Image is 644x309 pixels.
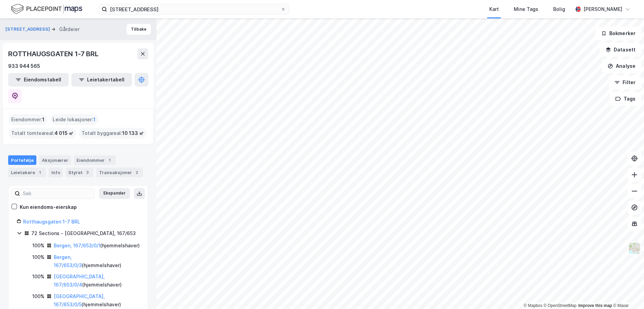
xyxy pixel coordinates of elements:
a: [GEOGRAPHIC_DATA], 167/653/0/5 [54,293,105,307]
input: Søk [20,188,95,199]
span: 1 [42,115,45,124]
button: [STREET_ADDRESS] [5,26,51,33]
iframe: Chat Widget [610,276,644,309]
div: Kun eiendoms-eierskap [20,203,77,211]
button: Datasett [600,43,641,57]
button: Ekspander [99,188,130,199]
div: Leietakere [8,168,46,177]
div: Mine Tags [514,5,538,13]
a: Rotthaugsgaten 1-7 BRL [23,219,80,225]
div: Info [49,168,63,177]
div: 1 [36,169,43,176]
div: 933 944 565 [8,62,40,70]
a: Improve this map [578,303,612,308]
div: ( hjemmelshaver ) [54,273,140,289]
div: Gårdeier [59,25,80,33]
input: Søk på adresse, matrikkel, gårdeiere, leietakere eller personer [107,4,281,14]
div: [PERSON_NAME] [583,5,622,13]
button: Leietakertabell [71,73,132,87]
div: 100% [32,242,45,250]
div: ( hjemmelshaver ) [54,242,140,250]
div: 3 [84,169,91,176]
img: logo.f888ab2527a4732fd821a326f86c7f29.svg [11,3,82,15]
button: Bokmerker [595,27,641,40]
span: 4 015 ㎡ [54,129,73,137]
button: Tags [610,92,641,106]
div: Totalt tomteareal : [9,128,76,139]
div: Aksjonærer [39,155,71,165]
a: Bergen, 167/653/0/1 [54,243,100,248]
span: 10 133 ㎡ [122,129,144,137]
div: Portefølje [8,155,36,165]
img: Z [628,242,641,255]
div: ( hjemmelshaver ) [54,292,140,309]
div: ( hjemmelshaver ) [54,253,140,269]
button: Filter [609,76,641,89]
button: Analyse [602,59,641,73]
button: Tilbake [126,24,151,35]
div: 100% [32,273,45,281]
div: Eiendommer [74,155,116,165]
a: [GEOGRAPHIC_DATA], 167/653/0/4 [54,274,105,288]
button: Eiendomstabell [8,73,69,87]
span: 1 [93,115,96,124]
div: 2 [133,169,140,176]
a: OpenStreetMap [544,303,577,308]
div: ROTTHAUGSGATEN 1-7 BRL [8,48,100,59]
div: 100% [32,253,45,261]
a: Bergen, 167/653/0/3 [54,254,82,268]
div: 100% [32,292,45,300]
div: Totalt byggareal : [79,128,147,139]
div: Kart [489,5,499,13]
div: Styret [66,168,94,177]
div: Eiendommer : [9,114,47,125]
div: 1 [106,157,113,164]
div: Transaksjoner [96,168,143,177]
a: Mapbox [524,303,542,308]
div: Leide lokasjoner : [50,114,98,125]
div: 72 Sections - [GEOGRAPHIC_DATA], 167/653 [31,229,136,237]
div: Bolig [553,5,565,13]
